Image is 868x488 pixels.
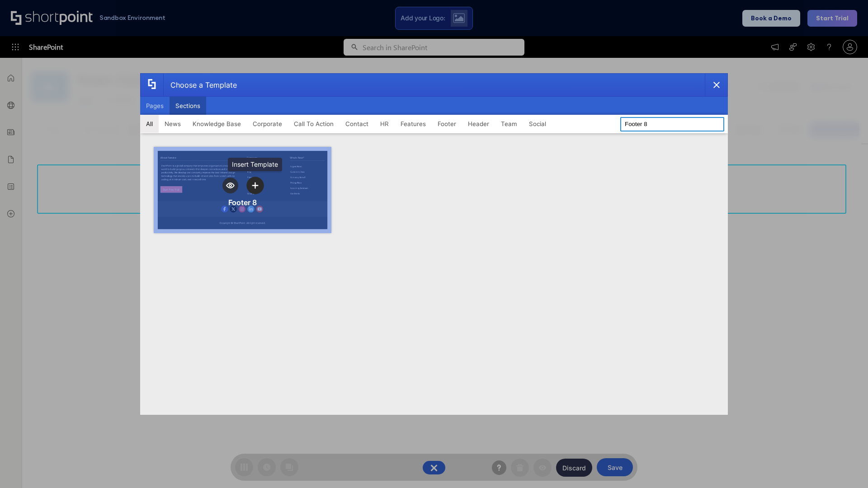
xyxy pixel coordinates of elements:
[395,115,432,133] button: Features
[159,115,187,133] button: News
[187,115,247,133] button: Knowledge Base
[462,115,495,133] button: Header
[432,115,462,133] button: Footer
[620,117,724,131] input: Search
[140,115,159,133] button: All
[140,97,170,115] button: Pages
[823,445,868,488] iframe: Chat Widget
[140,73,728,415] div: template selector
[163,74,237,96] div: Choose a Template
[247,115,288,133] button: Corporate
[340,115,374,133] button: Contact
[288,115,340,133] button: Call To Action
[228,198,257,207] div: Footer 8
[170,97,206,115] button: Sections
[495,115,523,133] button: Team
[523,115,552,133] button: Social
[374,115,395,133] button: HR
